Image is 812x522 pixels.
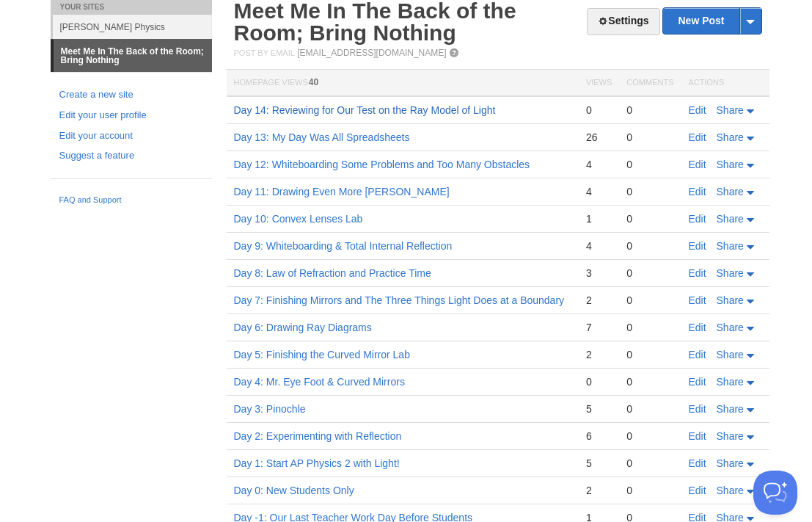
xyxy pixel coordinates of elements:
[586,375,612,388] div: 0
[234,322,372,333] a: Day 6: Drawing Ray Diagrams
[626,212,673,225] div: 0
[59,87,203,103] a: Create a new site
[234,186,450,197] a: Day 11: Drawing Even More [PERSON_NAME]
[717,131,744,143] span: Share
[717,159,744,170] span: Share
[717,403,744,415] span: Share
[689,485,706,496] a: Edit
[54,40,212,72] a: Meet Me In The Back of the Room; Bring Nothing
[579,70,619,97] th: Views
[717,240,744,252] span: Share
[717,294,744,306] span: Share
[689,322,706,333] a: Edit
[626,158,673,171] div: 0
[689,131,706,143] a: Edit
[689,267,706,279] a: Edit
[234,485,354,496] a: Day 0: New Students Only
[234,159,530,170] a: Day 12: Whiteboarding Some Problems and Too Many Obstacles
[626,402,673,416] div: 0
[689,294,706,306] a: Edit
[626,131,673,144] div: 0
[689,186,706,197] a: Edit
[586,267,612,280] div: 3
[234,349,410,360] a: Day 5: Finishing the Curved Mirror Lab
[227,70,579,97] th: Homepage Views
[59,108,203,123] a: Edit your user profile
[717,349,744,360] span: Share
[626,267,673,280] div: 0
[234,457,400,469] a: Day 1: Start AP Physics 2 with Light!
[234,430,402,442] a: Day 2: Experimenting with Reflection
[59,128,203,144] a: Edit your account
[689,403,706,415] a: Edit
[619,70,681,97] th: Comments
[626,429,673,443] div: 0
[689,376,706,388] a: Edit
[234,403,306,415] a: Day 3: Pinochle
[586,294,612,307] div: 2
[717,376,744,388] span: Share
[717,485,744,496] span: Share
[717,104,744,116] span: Share
[626,484,673,497] div: 0
[626,185,673,198] div: 0
[587,8,659,35] a: Settings
[689,159,706,170] a: Edit
[689,349,706,360] a: Edit
[626,104,673,117] div: 0
[234,376,405,388] a: Day 4: Mr. Eye Foot & Curved Mirrors
[626,294,673,307] div: 0
[717,186,744,197] span: Share
[586,131,612,144] div: 26
[234,104,496,116] a: Day 14: Reviewing for Our Test on the Ray Model of Light
[689,104,706,116] a: Edit
[586,429,612,443] div: 6
[234,48,295,57] span: Post by Email
[689,457,706,469] a: Edit
[53,15,212,39] a: [PERSON_NAME] Physics
[626,321,673,334] div: 0
[626,457,673,470] div: 0
[586,158,612,171] div: 4
[586,348,612,361] div: 2
[717,457,744,469] span: Share
[586,104,612,117] div: 0
[663,8,761,34] a: New Post
[59,194,203,207] a: FAQ and Support
[297,48,446,58] a: [EMAIL_ADDRESS][DOMAIN_NAME]
[586,212,612,225] div: 1
[234,213,363,225] a: Day 10: Convex Lenses Lab
[586,239,612,253] div: 4
[626,239,673,253] div: 0
[753,471,797,515] iframe: Help Scout Beacon - Open
[717,430,744,442] span: Share
[586,185,612,198] div: 4
[234,240,453,252] a: Day 9: Whiteboarding & Total Internal Reflection
[717,267,744,279] span: Share
[681,70,769,97] th: Actions
[689,240,706,252] a: Edit
[59,148,203,164] a: Suggest a feature
[689,430,706,442] a: Edit
[626,348,673,361] div: 0
[717,322,744,333] span: Share
[586,457,612,470] div: 5
[626,375,673,388] div: 0
[309,77,318,87] span: 40
[717,213,744,225] span: Share
[586,321,612,334] div: 7
[234,294,565,306] a: Day 7: Finishing Mirrors and The Three Things Light Does at a Boundary
[234,267,431,279] a: Day 8: Law of Refraction and Practice Time
[586,484,612,497] div: 2
[234,131,410,143] a: Day 13: My Day Was All Spreadsheets
[586,402,612,416] div: 5
[689,213,706,225] a: Edit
